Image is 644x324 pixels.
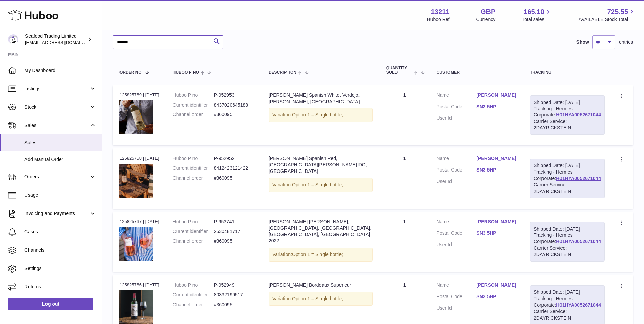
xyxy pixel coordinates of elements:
[119,70,142,75] span: Order No
[530,95,605,135] div: Tracking - Hermes Corporate:
[427,16,450,23] div: Huboo Ref
[534,289,601,295] div: Shipped Date: [DATE]
[437,178,477,185] dt: User Id
[214,92,255,98] dd: P-952953
[269,108,373,122] div: Variation:
[173,155,214,162] dt: Huboo P no
[173,102,214,108] dt: Current identifier
[24,210,89,217] span: Invoicing and Payments
[119,164,153,198] img: Rick-Stein-Spanish-Red.jpg
[173,292,214,298] dt: Current identifier
[386,66,412,75] span: Quantity Sold
[8,298,93,310] a: Log out
[437,70,516,75] div: Customer
[380,212,430,272] td: 1
[534,118,601,131] div: Carrier Service: 2DAYRICKSTEIN
[214,155,255,162] dd: P-952952
[476,167,516,173] a: SN3 5HP
[119,155,159,161] div: 125825768 | [DATE]
[523,7,544,16] span: 165.10
[530,70,605,75] div: Tracking
[522,16,552,23] span: Total sales
[24,104,89,110] span: Stock
[578,16,636,23] span: AVAILABLE Stock Total
[578,7,636,23] a: 725.55 AVAILABLE Stock Total
[269,248,373,262] div: Variation:
[25,40,100,45] span: [EMAIL_ADDRESS][DOMAIN_NAME]
[25,33,86,46] div: Seafood Trading Limited
[24,122,89,129] span: Sales
[24,67,96,74] span: My Dashboard
[119,227,153,261] img: RickSteinRose_6e2585ff-d966-48fd-adf0-210e02f808b3.jpg
[119,219,159,225] div: 125825767 | [DATE]
[173,111,214,118] dt: Channel order
[173,282,214,288] dt: Huboo P no
[437,115,477,121] dt: User Id
[24,265,96,272] span: Settings
[214,165,255,172] dd: 8412423121422
[24,86,89,92] span: Listings
[481,7,495,16] strong: GBP
[437,230,477,238] dt: Postal Code
[292,296,343,301] span: Option 1 = Single bottle;
[269,292,373,306] div: Variation:
[476,230,516,236] a: SN3 5HP
[214,238,255,245] dd: #360095
[24,140,96,146] span: Sales
[534,162,601,169] div: Shipped Date: [DATE]
[476,16,496,23] div: Currency
[214,102,255,108] dd: 8437020645188
[556,239,601,244] a: H01HYA0052671044
[24,284,96,290] span: Returns
[269,92,373,105] div: [PERSON_NAME] Spanish White, Verdejo, [PERSON_NAME], [GEOGRAPHIC_DATA]
[214,302,255,308] dd: #360095
[431,7,450,16] strong: 13211
[530,159,605,198] div: Tracking - Hermes Corporate:
[476,92,516,98] a: [PERSON_NAME]
[269,219,373,245] div: [PERSON_NAME] [PERSON_NAME], [GEOGRAPHIC_DATA], [GEOGRAPHIC_DATA], [GEOGRAPHIC_DATA], [GEOGRAPHIC...
[476,282,516,288] a: [PERSON_NAME]
[173,238,214,245] dt: Channel order
[214,111,255,118] dd: #360095
[530,222,605,262] div: Tracking - Hermes Corporate:
[619,39,633,46] span: entries
[24,156,96,163] span: Add Manual Order
[214,282,255,288] dd: P-952949
[437,241,477,248] dt: User Id
[437,293,477,302] dt: Postal Code
[173,228,214,235] dt: Current identifier
[437,155,477,163] dt: Name
[476,104,516,110] a: SN3 5HP
[173,165,214,172] dt: Current identifier
[437,282,477,290] dt: Name
[214,228,255,235] dd: 2530481717
[8,34,18,44] img: internalAdmin-13211@internal.huboo.com
[24,247,96,253] span: Channels
[292,112,343,118] span: Option 1 = Single bottle;
[214,292,255,298] dd: 80332199517
[437,305,477,311] dt: User Id
[437,167,477,175] dt: Postal Code
[292,252,343,257] span: Option 1 = Single bottle;
[24,192,96,198] span: Usage
[556,176,601,181] a: H01HYA0052671044
[269,70,296,75] span: Description
[534,182,601,195] div: Carrier Service: 2DAYRICKSTEIN
[380,148,430,208] td: 1
[380,85,430,145] td: 1
[119,100,153,134] img: Rick-Stein-Spanish-White.jpg
[476,293,516,300] a: SN3 5HP
[476,219,516,225] a: [PERSON_NAME]
[24,174,89,180] span: Orders
[292,182,343,187] span: Option 1 = Single bottle;
[214,175,255,181] dd: #360095
[534,308,601,321] div: Carrier Service: 2DAYRICKSTEIN
[476,155,516,162] a: [PERSON_NAME]
[119,92,159,98] div: 125825769 | [DATE]
[556,112,601,118] a: H01HYA0052671044
[534,245,601,258] div: Carrier Service: 2DAYRICKSTEIN
[576,39,589,46] label: Show
[437,92,477,100] dt: Name
[173,302,214,308] dt: Channel order
[119,282,159,288] div: 125825766 | [DATE]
